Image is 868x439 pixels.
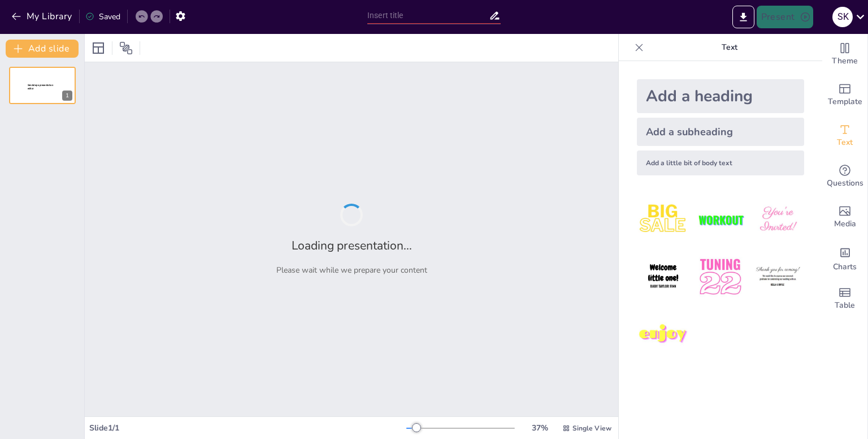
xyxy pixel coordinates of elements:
div: 37 % [526,423,553,433]
div: Add text boxes [822,115,867,156]
img: 6.jpeg [752,251,804,303]
span: Table [835,299,855,312]
button: My Library [8,7,77,25]
span: Questions [827,177,863,190]
p: Please wait while we prepare your content [276,265,427,276]
span: Text [837,136,853,149]
p: Text [648,34,811,61]
button: Export to PowerPoint [732,6,754,28]
span: Charts [833,261,857,273]
span: Media [834,218,856,230]
span: Theme [832,55,858,67]
div: Layout [89,39,107,57]
div: Saved [85,11,120,22]
span: Template [828,96,862,108]
img: 2.jpeg [694,193,747,246]
div: Slide 1 / 1 [89,423,406,433]
button: S K [832,6,853,28]
img: 5.jpeg [694,251,747,303]
div: S K [832,7,853,27]
div: Add ready made slides [822,75,867,115]
div: Add charts and graphs [822,238,867,278]
div: Get real-time input from your audience [822,156,867,197]
img: 1.jpeg [637,193,689,246]
button: Present [757,6,813,28]
span: Position [119,41,133,55]
button: Add slide [6,40,79,58]
div: Add a heading [637,79,804,113]
img: 7.jpeg [637,308,689,361]
h2: Loading presentation... [292,238,412,253]
div: Add a little bit of body text [637,150,804,175]
div: Add a table [822,278,867,319]
div: 1 [62,91,72,101]
input: Insert title [367,7,489,24]
div: Change the overall theme [822,34,867,75]
div: 1 [9,67,76,104]
img: 4.jpeg [637,251,689,303]
span: Sendsteps presentation editor [28,84,53,90]
div: Add images, graphics, shapes or video [822,197,867,238]
img: 3.jpeg [752,193,804,246]
span: Single View [572,424,611,433]
div: Add a subheading [637,118,804,146]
